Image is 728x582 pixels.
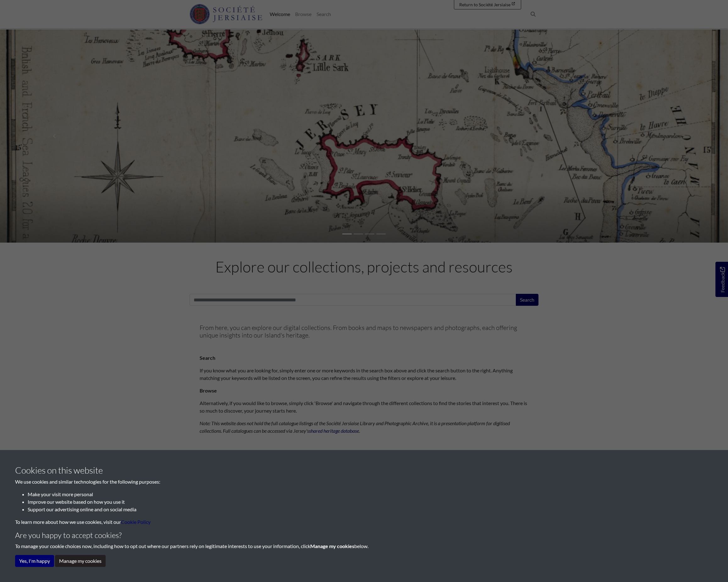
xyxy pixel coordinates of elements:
li: Make your visit more personal [28,491,713,498]
h3: Cookies on this website [15,465,713,476]
p: We use cookies and similar technologies for the following purposes: [15,478,713,486]
button: Yes, I'm happy [15,555,54,567]
li: Improve our website based on how you use it [28,498,713,506]
h4: Are you happy to accept cookies? [15,531,713,540]
li: Support our advertising online and on social media [28,506,713,513]
button: Manage my cookies [55,555,106,567]
p: To manage your cookie choices now, including how to opt out where our partners rely on legitimate... [15,542,713,550]
p: To learn more about how we use cookies, visit our [15,518,713,526]
strong: Manage my cookies [310,543,354,549]
a: learn more about cookies [121,519,151,525]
